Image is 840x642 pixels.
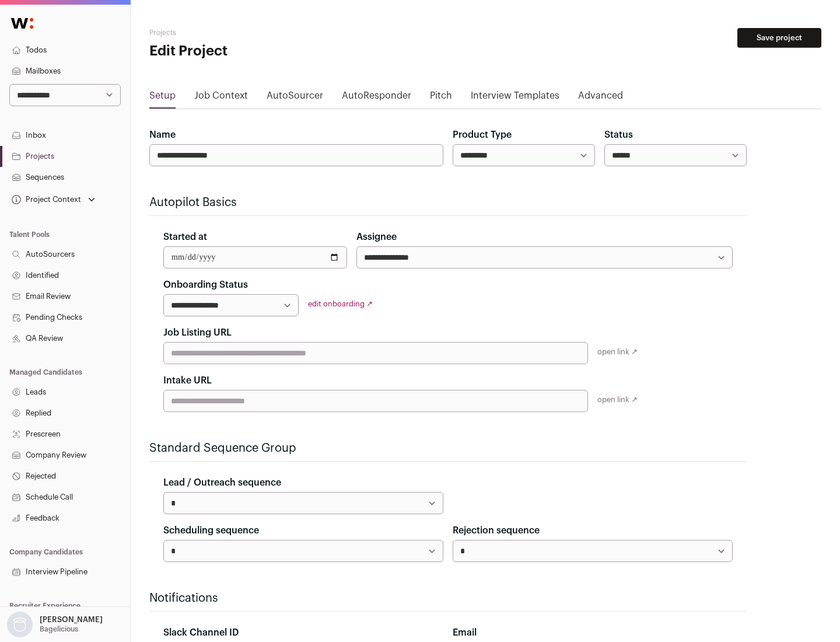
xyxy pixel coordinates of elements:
[149,128,176,142] label: Name
[163,278,248,292] label: Onboarding Status
[737,28,821,48] button: Save project
[40,624,78,634] p: Bagelicious
[578,89,623,107] a: Advanced
[149,42,373,61] h1: Edit Project
[149,440,747,456] h2: Standard Sequence Group
[5,12,40,35] img: Wellfound
[5,612,105,637] button: Open dropdown
[356,230,397,244] label: Assignee
[163,230,207,244] label: Started at
[194,89,248,107] a: Job Context
[430,89,452,107] a: Pitch
[163,374,212,388] label: Intake URL
[471,89,559,107] a: Interview Templates
[604,128,633,142] label: Status
[453,128,512,142] label: Product Type
[149,194,747,211] h2: Autopilot Basics
[267,89,323,107] a: AutoSourcer
[9,195,81,204] div: Project Context
[7,612,33,637] img: nopic.png
[163,524,259,538] label: Scheduling sequence
[9,191,97,208] button: Open dropdown
[342,89,411,107] a: AutoResponder
[163,476,281,490] label: Lead / Outreach sequence
[149,590,747,606] h2: Notifications
[163,626,239,640] label: Slack Channel ID
[40,615,103,624] p: [PERSON_NAME]
[149,28,373,37] h2: Projects
[308,300,373,308] a: edit onboarding ↗
[149,89,176,107] a: Setup
[453,524,540,538] label: Rejection sequence
[163,326,232,340] label: Job Listing URL
[453,626,733,640] div: Email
